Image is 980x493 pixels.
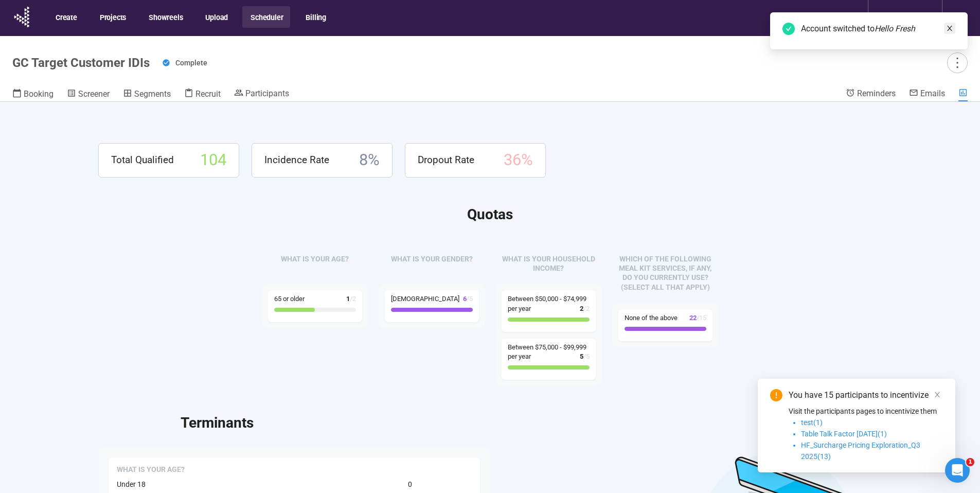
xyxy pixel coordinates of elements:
[580,305,583,312] span: 2
[67,88,110,101] a: Screener
[583,305,590,312] span: / 2
[782,23,795,35] span: check-circle
[12,88,54,101] a: Booking
[181,412,882,434] h2: Terminants
[945,458,970,483] iframe: Intercom live chat
[98,203,882,226] h2: Quotas
[920,89,945,98] span: Emails
[359,148,380,173] span: 8 %
[117,465,185,475] span: What is your age?
[297,6,333,28] button: Billing
[197,6,235,28] button: Upload
[274,295,305,303] span: 65 or older
[184,88,221,101] a: Recruit
[508,295,586,312] span: Between $50,000 - $74,999 per year
[117,480,146,488] span: Under 18
[502,255,595,272] span: What is your household income?
[123,88,171,101] a: Segments
[504,148,533,173] span: 36 %
[801,23,955,35] div: Account switched to
[24,89,54,99] span: Booking
[508,343,586,360] span: Between $75,000 - $99,999 per year
[689,314,697,322] span: 22
[789,406,943,417] p: Visit the participants pages to incentivize them
[346,295,350,303] span: 1
[391,295,459,303] span: [DEMOGRAPHIC_DATA]
[350,295,356,303] span: / 2
[175,59,207,67] span: Complete
[625,314,678,322] span: None of the above
[801,441,920,461] span: HF_Surcharge Pricing Exploration_Q3 2025(13)
[245,89,289,98] span: Participants
[264,152,329,168] span: Incidence Rate
[770,389,782,401] span: exclamation-circle
[875,24,915,33] em: Hello Fresh
[857,89,896,98] span: Reminders
[946,25,953,32] span: close
[195,89,221,99] span: Recruit
[583,353,590,360] span: / 5
[140,6,190,28] button: Showreels
[801,430,887,438] span: Table Talk Factor [DATE](1)
[580,353,583,360] span: 5
[12,56,150,70] h1: GC Target Customer IDIs
[134,89,171,99] span: Segments
[846,88,896,100] a: Reminders
[234,88,289,100] a: Participants
[47,6,84,28] button: Create
[467,295,473,303] span: / 5
[879,8,929,28] div: Hello Fresh
[200,148,226,173] span: 104
[801,418,823,427] span: test(1)
[242,6,290,28] button: Scheduler
[78,89,110,99] span: Screener
[408,479,412,490] span: 0
[909,88,945,100] a: Emails
[92,6,133,28] button: Projects
[697,314,706,322] span: / 15
[789,389,943,401] div: You have 15 participants to incentivize
[281,255,349,263] span: What is your age?
[111,152,174,168] span: Total Qualified
[418,152,474,168] span: Dropout Rate
[391,255,473,263] span: What is your gender?
[463,295,467,303] span: 6
[934,391,941,398] span: close
[619,255,711,291] span: Which of the following meal kit services, if any, do you currently use? (select all that apply)
[966,458,974,466] span: 1
[947,52,968,73] button: more
[950,56,964,69] span: more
